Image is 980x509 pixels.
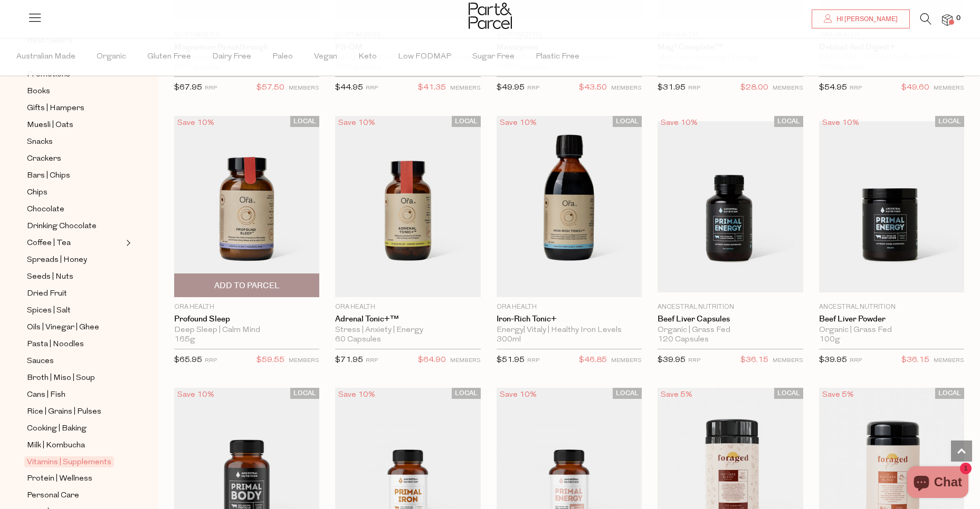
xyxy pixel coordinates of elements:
[335,326,480,335] div: Stress | Anxiety | Energy
[27,170,70,182] span: Bars | Chips
[27,472,123,485] a: Protein | Wellness
[579,354,607,367] span: $46.85
[27,153,61,165] span: Crackers
[450,358,481,364] small: MEMBERS
[954,14,963,23] span: 0
[27,490,79,502] span: Personal Care
[27,119,123,132] a: Muesli | Oats
[658,302,803,312] p: Ancestral Nutrition
[27,423,87,435] span: Cooking | Baking
[452,116,481,127] span: LOCAL
[819,388,857,402] div: Save 5%
[335,335,381,345] span: 60 Capsules
[27,473,92,485] span: Protein | Wellness
[174,335,195,345] span: 165g
[527,358,539,364] small: RRP
[27,187,47,199] span: Chips
[901,81,929,95] span: $49.60
[335,116,480,297] img: Adrenal Tonic+™
[658,335,709,345] span: 120 Capsules
[688,358,700,364] small: RRP
[740,354,768,367] span: $36.15
[27,254,87,267] span: Spreads | Honey
[740,81,768,95] span: $28.00
[27,372,95,385] span: Broth | Miso | Soup
[27,338,123,351] a: Pasta | Noodles
[97,38,126,75] span: Organic
[819,356,847,364] span: $39.95
[174,273,319,297] button: Add To Parcel
[27,388,123,402] a: Cans | Fish
[942,14,953,25] a: 0
[819,302,964,312] p: Ancestral Nutrition
[27,203,64,216] span: Chocolate
[497,356,525,364] span: $51.95
[819,315,964,324] a: Beef Liver Powder
[613,388,642,399] span: LOCAL
[472,38,515,75] span: Sugar Free
[497,335,521,345] span: 300ml
[536,38,579,75] span: Plastic Free
[290,388,319,399] span: LOCAL
[819,335,840,345] span: 100g
[658,121,803,292] img: Beef Liver Capsules
[335,84,363,92] span: $44.95
[174,84,202,92] span: $67.95
[27,203,123,216] a: Chocolate
[289,358,319,364] small: MEMBERS
[27,136,53,149] span: Snacks
[613,116,642,127] span: LOCAL
[27,271,73,283] span: Seeds | Nuts
[497,84,525,92] span: $49.95
[27,237,123,250] a: Coffee | Tea
[27,406,101,418] span: Rice | Grains | Pulses
[289,85,319,91] small: MEMBERS
[934,85,964,91] small: MEMBERS
[27,405,123,418] a: Rice | Grains | Pulses
[497,116,642,297] img: Iron-Rich Tonic+
[27,456,123,468] a: Vitamins | Supplements
[418,81,446,95] span: $41.35
[450,85,481,91] small: MEMBERS
[658,388,696,402] div: Save 5%
[16,38,75,75] span: Australian Made
[27,321,123,334] a: Oils | Vinegar | Ghee
[834,15,898,24] span: Hi [PERSON_NAME]
[469,3,512,29] img: Part&Parcel
[27,355,54,368] span: Sauces
[935,116,964,127] span: LOCAL
[819,84,847,92] span: $54.95
[256,354,284,367] span: $59.55
[935,388,964,399] span: LOCAL
[658,326,803,335] div: Organic | Grass Fed
[819,326,964,335] div: Organic | Grass Fed
[174,326,319,335] div: Deep Sleep | Calm Mind
[290,116,319,127] span: LOCAL
[773,358,803,364] small: MEMBERS
[497,302,642,312] p: Ora Health
[205,85,217,91] small: RRP
[27,102,84,115] span: Gifts | Hampers
[174,116,217,130] div: Save 10%
[174,116,319,297] img: Profound Sleep
[27,186,123,199] a: Chips
[272,38,293,75] span: Paleo
[452,388,481,399] span: LOCAL
[812,9,910,28] a: Hi [PERSON_NAME]
[527,85,539,91] small: RRP
[850,85,862,91] small: RRP
[27,102,123,115] a: Gifts | Hampers
[27,304,123,317] a: Spices | Salt
[27,169,123,182] a: Bars | Chips
[497,116,540,130] div: Save 10%
[27,355,123,368] a: Sauces
[611,85,642,91] small: MEMBERS
[366,358,378,364] small: RRP
[27,439,85,452] span: Milk | Kombucha
[27,489,123,502] a: Personal Care
[366,85,378,91] small: RRP
[335,388,378,402] div: Save 10%
[497,326,642,335] div: Energy| Vitaly | Healthy Iron Levels
[658,116,701,130] div: Save 10%
[27,119,73,132] span: Muesli | Oats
